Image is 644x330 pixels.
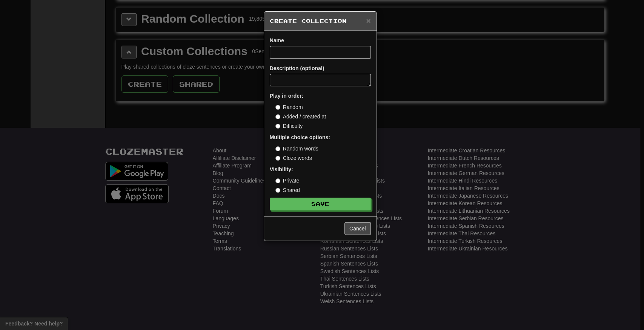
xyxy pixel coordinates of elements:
[275,145,318,152] label: Random words
[275,154,312,162] label: Cloze words
[275,124,280,129] input: Difficulty
[275,186,300,194] label: Shared
[275,178,280,183] input: Private
[275,156,280,161] input: Cloze words
[344,222,371,235] button: Cancel
[275,103,303,111] label: Random
[270,37,284,44] label: Name
[275,177,300,184] label: Private
[275,146,280,151] input: Random words
[270,198,371,210] button: Save
[275,113,326,120] label: Added / created at
[275,114,280,119] input: Added / created at
[270,166,293,172] strong: Visibility:
[270,17,371,25] h5: Create Collection
[275,122,303,130] label: Difficulty
[270,64,324,72] label: Description (optional)
[270,134,330,140] strong: Multiple choice options:
[275,188,280,193] input: Shared
[270,93,303,99] strong: Play in order:
[366,17,370,25] button: Close
[366,16,370,25] span: ×
[275,105,280,110] input: Random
